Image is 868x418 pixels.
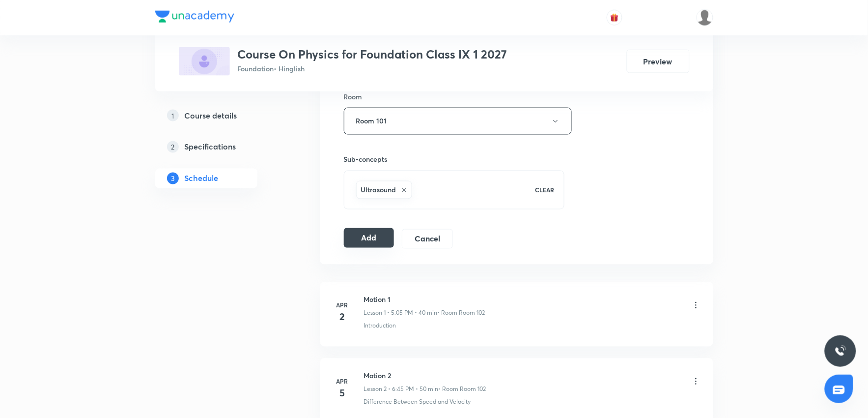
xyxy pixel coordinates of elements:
[344,154,565,165] h6: Sub-concepts
[344,108,572,135] button: Room 101
[155,11,234,25] a: Company Logo
[185,110,237,121] h5: Course details
[155,106,289,125] a: 1Course details
[361,185,396,195] h6: Ultrasound
[333,377,352,386] h6: Apr
[333,386,352,401] h4: 5
[835,345,846,357] img: ttu
[155,137,289,157] a: 2Specifications
[364,371,486,381] h6: Motion 2
[402,229,452,249] button: Cancel
[185,173,219,184] h5: Schedule
[333,301,352,310] h6: Apr
[535,186,554,195] p: CLEAR
[238,47,507,61] h3: Course On Physics for Foundation Class IX 1 2027
[333,310,352,325] h4: 2
[364,398,471,407] p: Difference Between Speed and Velocity
[344,228,394,248] button: Add
[697,9,713,26] img: Devendra Kumar
[185,141,236,153] h5: Specifications
[155,11,234,23] img: Company Logo
[439,385,486,394] p: • Room Room 102
[627,50,690,73] button: Preview
[344,91,363,102] h6: Room
[607,10,622,26] button: avatar
[364,385,439,394] p: Lesson 2 • 6:45 PM • 50 min
[610,13,619,22] img: avatar
[167,141,179,153] p: 2
[167,173,179,184] p: 3
[438,309,485,318] p: • Room Room 102
[364,309,438,318] p: Lesson 1 • 5:05 PM • 40 min
[179,47,230,76] img: 0D9E72E9-7BDA-47B5-8431-3C1B6607381C_plus.png
[364,295,485,305] h6: Motion 1
[238,63,507,74] p: Foundation • Hinglish
[167,110,179,121] p: 1
[364,322,396,330] p: Introduction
